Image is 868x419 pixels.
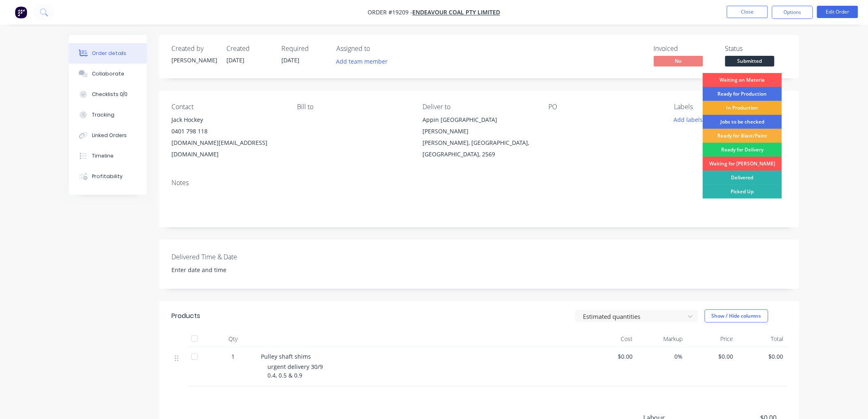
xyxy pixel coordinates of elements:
[703,143,782,157] div: Ready for Delivery
[725,56,774,68] button: Submitted
[171,103,284,111] div: Contact
[226,56,244,64] span: [DATE]
[171,311,200,321] div: Products
[737,331,787,347] div: Total
[413,9,500,16] a: Endeavour Coal Pty Limited
[336,56,392,67] button: Add team member
[423,114,535,160] div: Appin [GEOGRAPHIC_DATA][PERSON_NAME][PERSON_NAME], [GEOGRAPHIC_DATA], [GEOGRAPHIC_DATA], 2569
[69,146,147,166] button: Timeline
[261,353,311,360] span: Pulley shaft shims
[171,114,284,160] div: Jack Hockey0401 798 118[DOMAIN_NAME][EMAIL_ADDRESS][DOMAIN_NAME]
[171,137,284,160] div: [DOMAIN_NAME][EMAIL_ADDRESS][DOMAIN_NAME]
[725,56,774,66] span: Submitted
[817,6,858,18] button: Edit Order
[92,111,114,119] div: Tracking
[423,137,535,160] div: [PERSON_NAME], [GEOGRAPHIC_DATA], [GEOGRAPHIC_DATA], 2569
[703,171,782,185] div: Delivered
[231,352,235,361] span: 1
[727,6,768,18] button: Close
[92,70,124,78] div: Collaborate
[703,87,782,101] div: Ready for Production
[69,43,147,64] button: Order details
[654,45,715,53] div: Invoiced
[586,331,636,347] div: Cost
[171,179,787,187] div: Notes
[703,185,782,199] div: Picked Up
[423,103,535,111] div: Deliver to
[332,56,392,67] button: Add team member
[674,103,787,111] div: Labels
[548,103,661,111] div: PO
[725,45,787,53] div: Status
[171,45,217,53] div: Created by
[166,264,268,276] input: Enter date and time
[92,152,114,160] div: Timeline
[226,45,272,53] div: Created
[703,101,782,115] div: In Production
[69,166,147,187] button: Profitability
[92,50,127,57] div: Order details
[640,352,683,361] span: 0%
[703,129,782,143] div: Ready for Blast/Paint
[15,6,27,18] img: Factory
[208,331,258,347] div: Qty
[171,252,274,262] label: Delivered Time & Date
[703,73,782,87] div: Waiting on Materia
[669,114,707,125] button: Add labels
[267,363,323,379] span: urgent delivery 30/9 0.4, 0.5 & 0.9
[297,103,409,111] div: Bill to
[589,352,633,361] span: $0.00
[92,132,127,139] div: Linked Orders
[423,114,535,137] div: Appin [GEOGRAPHIC_DATA][PERSON_NAME]
[281,45,327,53] div: Required
[368,9,413,16] span: Order #19209 -
[654,56,703,66] span: No
[703,157,782,171] div: Waiting for [PERSON_NAME]
[69,84,147,105] button: Checklists 0/0
[772,6,813,19] button: Options
[336,45,418,53] div: Assigned to
[171,114,284,126] div: Jack Hockey
[703,115,782,129] div: Jobs to be checked
[69,125,147,146] button: Linked Orders
[740,352,784,361] span: $0.00
[705,309,768,323] button: Show / Hide columns
[171,56,217,64] div: [PERSON_NAME]
[686,331,737,347] div: Price
[281,56,299,64] span: [DATE]
[690,352,733,361] span: $0.00
[171,126,284,137] div: 0401 798 118
[69,105,147,125] button: Tracking
[92,91,128,98] div: Checklists 0/0
[636,331,687,347] div: Markup
[92,173,123,180] div: Profitability
[69,64,147,84] button: Collaborate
